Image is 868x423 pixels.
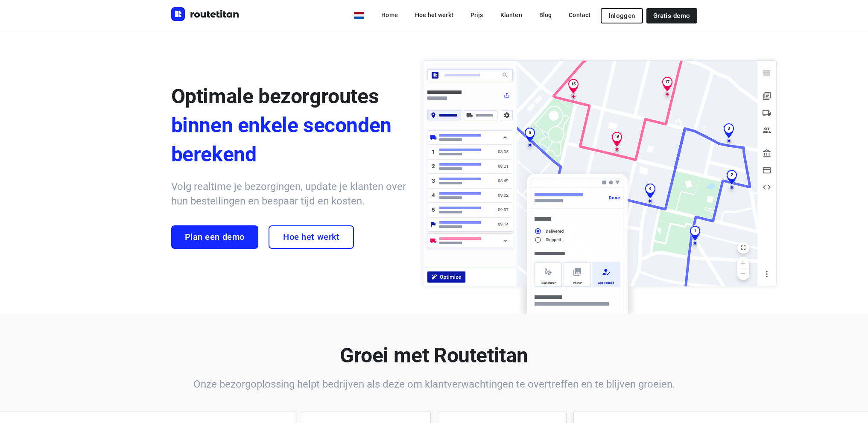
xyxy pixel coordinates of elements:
[601,8,643,23] button: Inloggen
[408,7,460,23] a: Hoe het werkt
[171,111,406,169] span: binnen enkele seconden berekend
[269,225,354,249] a: Hoe het werkt
[532,7,559,23] a: Blog
[562,7,597,23] a: Contact
[464,7,490,23] a: Prijs
[171,377,697,391] h6: Onze bezorgoplossing helpt bedrijven als deze om klantverwachtingen te overtreffen en te blijven ...
[374,7,405,23] a: Home
[653,12,690,19] span: Gratis demo
[608,12,635,19] span: Inloggen
[418,55,782,314] img: illustration
[646,8,697,23] a: Gratis demo
[171,84,379,108] span: Optimale bezorgroutes
[171,7,240,21] img: Routetitan logo
[283,232,339,242] span: Hoe het werkt
[494,7,529,23] a: Klanten
[171,179,406,208] h6: Volg realtime je bezorgingen, update je klanten over hun bestellingen en bespaar tijd en kosten.
[185,232,245,242] span: Plan een demo
[340,343,528,368] b: Groei met Routetitan
[171,7,240,23] a: Routetitan
[171,225,258,249] a: Plan een demo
